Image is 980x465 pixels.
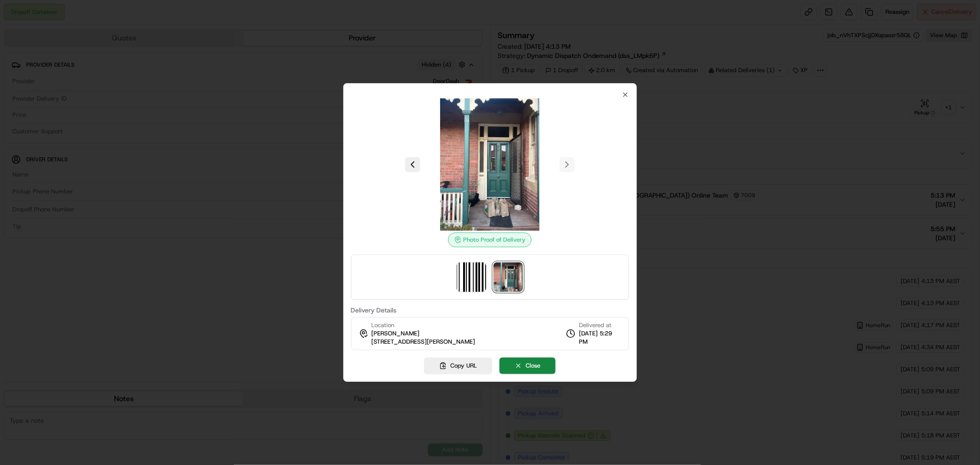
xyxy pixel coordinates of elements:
label: Delivery Details [351,307,629,313]
button: Copy URL [424,357,492,374]
div: Photo Proof of Delivery [448,232,532,247]
button: Close [499,357,555,374]
img: photo_proof_of_delivery image [424,98,556,231]
span: [DATE] 5:29 PM [579,329,621,346]
span: [PERSON_NAME] [372,329,420,338]
img: barcode_scan_on_pickup image [457,262,486,292]
span: Delivered at [579,321,621,329]
span: [STREET_ADDRESS][PERSON_NAME] [372,338,476,346]
span: Location [372,321,395,329]
img: photo_proof_of_delivery image [493,262,523,292]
